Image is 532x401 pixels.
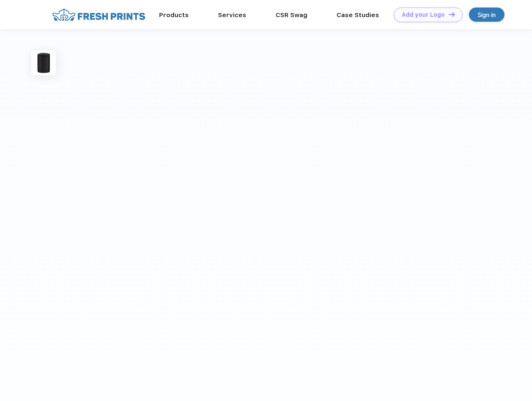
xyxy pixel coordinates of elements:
div: Sign in [478,10,496,20]
img: fo%20logo%202.webp [50,8,148,22]
img: func=resize&h=100 [31,51,56,75]
div: Add your Logo [402,11,445,18]
a: Products [159,11,189,19]
a: Sign in [469,8,504,22]
img: DT [449,12,455,17]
